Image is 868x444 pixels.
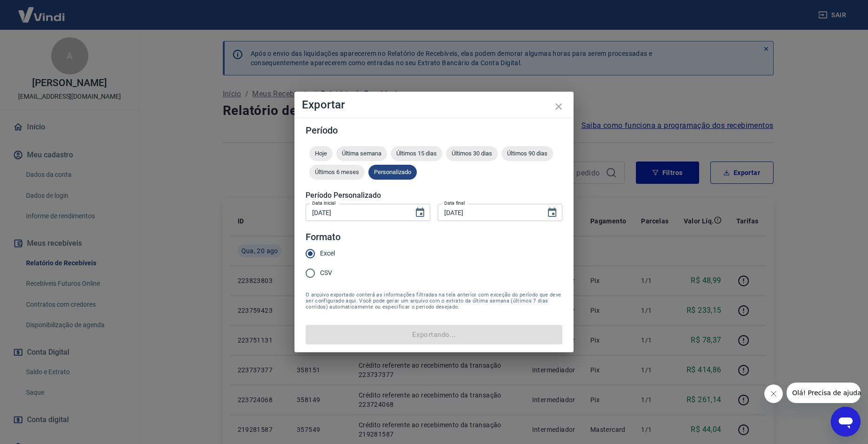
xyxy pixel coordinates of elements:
div: Última semana [336,146,387,161]
button: close [548,95,570,118]
span: O arquivo exportado conterá as informações filtradas na tela anterior com exceção do período que ... [306,292,562,310]
button: Choose date, selected date is 20 de ago de 2025 [411,203,429,222]
h5: Período Personalizado [306,191,562,200]
h5: Período [306,126,562,135]
label: Data final [444,200,465,207]
span: Excel [320,249,335,258]
div: Personalizado [368,165,417,180]
iframe: Fechar mensagem [764,384,783,403]
div: Últimos 90 dias [501,146,553,161]
span: Hoje [309,150,333,157]
input: DD/MM/YYYY [438,204,539,221]
div: Últimos 30 dias [446,146,498,161]
span: Últimos 30 dias [446,150,498,157]
span: Última semana [336,150,387,157]
button: Choose date, selected date is 20 de ago de 2025 [543,203,561,222]
span: Últimos 6 meses [309,168,365,175]
div: Hoje [309,146,333,161]
span: Personalizado [368,168,417,175]
iframe: Mensagem da empresa [787,383,861,403]
iframe: Botão para abrir a janela de mensagens [831,407,861,437]
div: Últimos 6 meses [309,165,365,180]
span: Olá! Precisa de ajuda? [6,7,78,14]
div: Últimos 15 dias [391,146,442,161]
span: Últimos 15 dias [391,150,442,157]
span: CSV [320,268,332,278]
legend: Formato [306,230,341,244]
label: Data inicial [312,200,336,207]
h4: Exportar [302,99,566,110]
input: DD/MM/YYYY [306,204,407,221]
span: Últimos 90 dias [501,150,553,157]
